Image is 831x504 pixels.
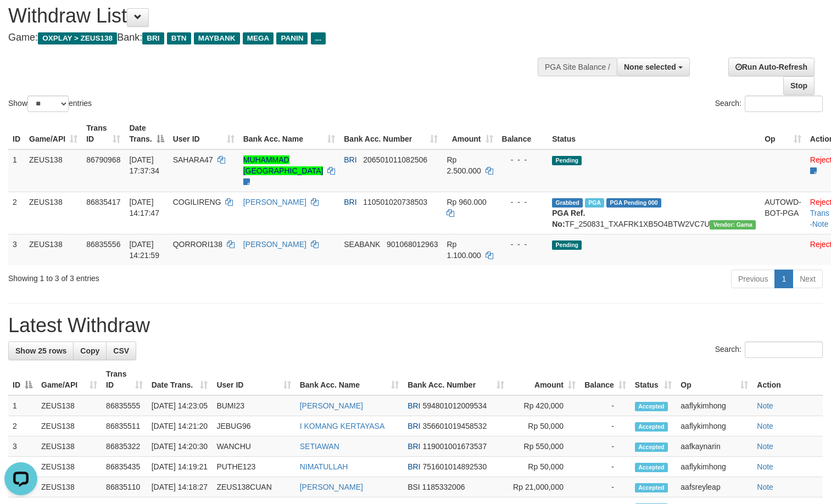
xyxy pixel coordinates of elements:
a: Previous [731,270,775,288]
th: Bank Acc. Number: activate to sort column ascending [403,364,509,395]
span: Copy 901068012963 to clipboard [387,240,438,249]
div: Showing 1 to 3 of 3 entries [8,268,338,284]
a: Run Auto-Refresh [728,58,815,76]
b: PGA Ref. No: [552,209,585,228]
td: aafsreyleap [676,477,752,497]
span: Accepted [635,463,668,472]
a: Note [757,442,773,451]
span: Rp 960.000 [447,198,486,206]
span: [DATE] 14:17:47 [129,198,159,217]
span: BRI [408,462,420,471]
span: Rp 2.500.000 [447,155,481,175]
span: Show 25 rows [15,346,66,355]
a: Note [812,220,829,228]
a: [PERSON_NAME] [300,483,363,491]
a: Copy [73,341,107,360]
h1: Latest Withdraw [8,315,823,337]
span: Copy 751601014892530 to clipboard [422,462,487,471]
span: [DATE] 14:21:59 [129,240,159,260]
td: ZEUS138 [37,477,102,497]
th: Trans ID: activate to sort column ascending [82,118,125,149]
td: ZEUS138 [37,395,102,416]
td: JEBUG96 [212,416,295,436]
th: Balance: activate to sort column ascending [580,364,631,395]
span: SEABANK [344,240,380,249]
span: Accepted [635,402,668,411]
span: QORRORI138 [173,240,222,249]
td: Rp 420,000 [509,395,580,416]
td: ZEUS138 [25,234,82,265]
label: Search: [715,96,823,112]
a: NIMATULLAH [300,462,348,471]
a: Note [757,462,773,471]
td: ZEUS138 [37,436,102,457]
a: Note [757,401,773,410]
span: Accepted [635,422,668,432]
td: Rp 50,000 [509,457,580,477]
span: BRI [344,198,356,206]
span: BSI [408,483,420,491]
td: ZEUS138 [37,457,102,477]
span: Grabbed [552,198,583,208]
td: aafkaynarin [676,436,752,457]
span: Pending [552,240,582,250]
td: - [580,477,631,497]
span: Copy 206501011082506 to clipboard [363,155,427,164]
td: aaflykimhong [676,395,752,416]
a: I KOMANG KERTAYASA [300,422,385,430]
label: Search: [715,341,823,358]
td: 3 [8,234,25,265]
select: Showentries [27,96,69,112]
td: 86835555 [102,395,147,416]
button: Open LiveChat chat widget [4,4,37,37]
span: SAHARA47 [173,155,213,164]
td: [DATE] 14:18:27 [147,477,213,497]
span: PGA Pending [606,198,661,208]
span: Copy 110501020738503 to clipboard [363,198,427,206]
button: None selected [617,58,690,76]
th: User ID: activate to sort column ascending [212,364,295,395]
a: Next [793,270,823,288]
span: Rp 1.100.000 [447,240,481,260]
td: [DATE] 14:21:20 [147,416,213,436]
td: 86835110 [102,477,147,497]
td: AUTOWD-BOT-PGA [760,192,806,234]
span: BRI [344,155,356,164]
span: [DATE] 17:37:34 [129,155,159,175]
th: Op: activate to sort column ascending [760,118,806,149]
input: Search: [745,341,823,358]
td: [DATE] 14:23:05 [147,395,213,416]
div: - - - [502,154,544,165]
input: Search: [745,96,823,112]
td: 86835511 [102,416,147,436]
a: [PERSON_NAME] [300,401,363,410]
td: Rp 550,000 [509,436,580,457]
td: [DATE] 14:20:30 [147,436,213,457]
div: - - - [502,239,544,250]
th: Bank Acc. Name: activate to sort column ascending [295,364,403,395]
th: Status [548,118,760,149]
th: Amount: activate to sort column ascending [509,364,580,395]
th: Amount: activate to sort column ascending [442,118,497,149]
span: Marked by aafkaynarin [585,198,604,208]
td: BUMI23 [212,395,295,416]
td: 2 [8,192,25,234]
th: Bank Acc. Number: activate to sort column ascending [339,118,442,149]
td: [DATE] 14:19:21 [147,457,213,477]
td: 1 [8,149,25,192]
th: Action [752,364,823,395]
span: ... [311,32,326,44]
span: Copy [80,346,99,355]
a: Note [757,422,773,430]
span: 86835417 [86,198,120,206]
td: - [580,457,631,477]
td: 3 [8,436,37,457]
a: 1 [774,270,793,288]
span: 86790968 [86,155,120,164]
label: Show entries [8,96,92,112]
td: ZEUS138 [25,149,82,192]
td: 1 [8,395,37,416]
th: Trans ID: activate to sort column ascending [102,364,147,395]
span: Copy 356601019458532 to clipboard [422,422,487,430]
td: WANCHU [212,436,295,457]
